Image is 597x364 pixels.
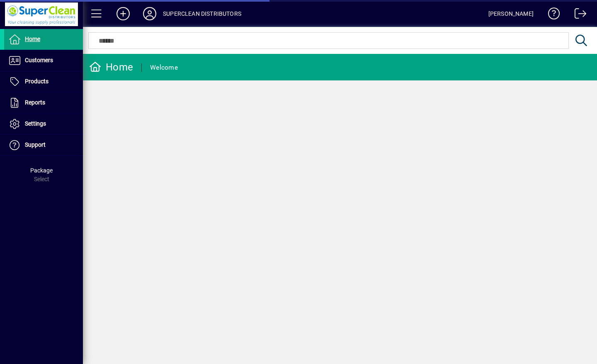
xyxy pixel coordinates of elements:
[4,92,83,113] a: Reports
[25,78,49,85] span: Products
[4,71,83,92] a: Products
[4,50,83,71] a: Customers
[150,61,178,74] div: Welcome
[25,141,46,148] span: Support
[110,6,136,21] button: Add
[89,61,133,74] div: Home
[542,2,560,29] a: Knowledge Base
[4,114,83,134] a: Settings
[25,57,53,63] span: Customers
[136,6,163,21] button: Profile
[30,167,53,174] span: Package
[488,7,534,20] div: [PERSON_NAME]
[25,36,40,42] span: Home
[25,99,45,106] span: Reports
[4,135,83,155] a: Support
[25,120,46,127] span: Settings
[163,7,241,20] div: SUPERCLEAN DISTRIBUTORS
[568,2,587,29] a: Logout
